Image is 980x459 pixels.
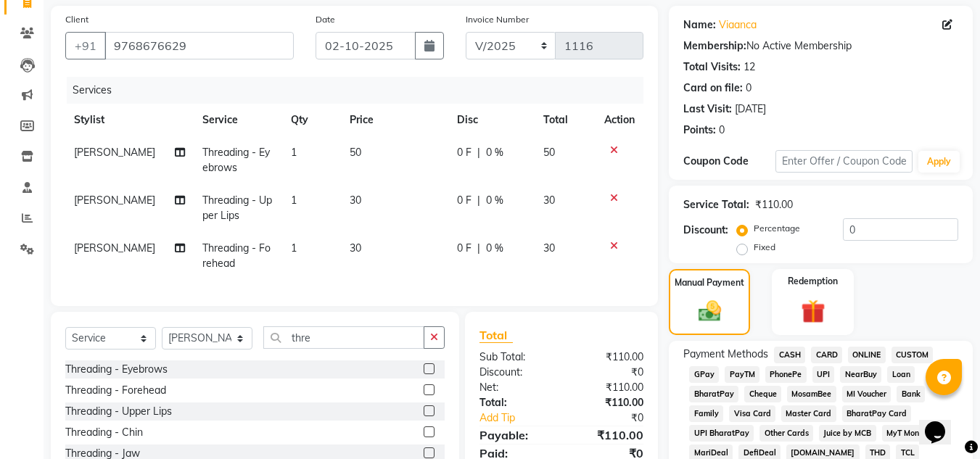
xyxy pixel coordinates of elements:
[719,17,757,33] a: Viaanca
[683,38,746,54] div: Membership:
[683,197,749,212] div: Service Total:
[469,365,561,380] div: Discount:
[457,145,472,160] span: 0 F
[781,405,836,422] span: Master Card
[486,145,503,160] span: 0 %
[787,386,836,402] span: MosamBee
[842,405,912,422] span: BharatPay Card
[842,386,892,402] span: MI Voucher
[754,222,800,235] label: Percentage
[291,146,297,159] span: 1
[848,347,886,363] span: ONLINE
[561,365,654,380] div: ₹0
[755,197,793,212] div: ₹110.00
[466,13,529,26] label: Invoice Number
[840,366,881,383] span: NearBuy
[918,151,960,173] button: Apply
[74,241,155,255] span: [PERSON_NAME]
[596,104,643,136] th: Action
[683,223,728,238] div: Discount:
[535,104,596,136] th: Total
[675,276,744,289] label: Manual Payment
[683,154,775,169] div: Coupon Code
[892,347,934,363] span: CUSTOM
[774,347,805,363] span: CASH
[65,404,172,419] div: Threading - Upper Lips
[65,32,106,59] button: +91
[744,59,755,75] div: 12
[350,146,361,159] span: 50
[812,366,835,383] span: UPI
[104,32,294,59] input: Search by Name/Mobile/Email/Code
[202,146,270,174] span: Threading - Eyebrows
[282,104,341,136] th: Qty
[689,405,723,422] span: Family
[882,425,933,442] span: MyT Money
[811,347,842,363] span: CARD
[689,425,754,442] span: UPI BharatPay
[735,102,766,117] div: [DATE]
[479,328,513,343] span: Total
[561,380,654,395] div: ₹110.00
[719,123,725,138] div: 0
[765,366,807,383] span: PhonePe
[683,38,958,54] div: No Active Membership
[543,241,555,255] span: 30
[477,145,480,160] span: |
[469,380,561,395] div: Net:
[486,193,503,208] span: 0 %
[775,150,913,173] input: Enter Offer / Coupon Code
[477,193,480,208] span: |
[788,275,838,288] label: Redemption
[457,193,472,208] span: 0 F
[291,194,297,207] span: 1
[469,410,577,426] a: Add Tip
[759,425,813,442] span: Other Cards
[725,366,759,383] span: PayTM
[74,194,155,207] span: [PERSON_NAME]
[746,80,752,96] div: 0
[263,326,424,349] input: Search or Scan
[65,104,194,136] th: Stylist
[691,298,728,324] img: _cash.svg
[448,104,535,136] th: Disc
[291,241,297,255] span: 1
[683,123,716,138] div: Points:
[469,426,561,444] div: Payable:
[341,104,448,136] th: Price
[543,146,555,159] span: 50
[887,366,915,383] span: Loan
[469,395,561,410] div: Total:
[316,13,335,26] label: Date
[543,194,555,207] span: 30
[683,347,768,362] span: Payment Methods
[689,386,738,402] span: BharatPay
[919,401,965,444] iframe: chat widget
[561,350,654,365] div: ₹110.00
[577,410,655,426] div: ₹0
[65,383,166,398] div: Threading - Forehead
[350,241,361,255] span: 30
[477,241,480,256] span: |
[350,194,361,207] span: 30
[74,146,155,159] span: [PERSON_NAME]
[683,80,743,96] div: Card on file:
[794,297,833,326] img: _gift.svg
[194,104,282,136] th: Service
[65,13,88,26] label: Client
[744,386,781,402] span: Cheque
[683,59,741,75] div: Total Visits:
[202,241,271,270] span: Threading - Forehead
[486,241,503,256] span: 0 %
[754,241,775,254] label: Fixed
[202,194,272,222] span: Threading - Upper Lips
[561,426,654,444] div: ₹110.00
[469,350,561,365] div: Sub Total:
[689,366,719,383] span: GPay
[819,425,876,442] span: Juice by MCB
[65,425,143,440] div: Threading - Chin
[67,77,654,104] div: Services
[897,386,925,402] span: Bank
[457,241,472,256] span: 0 F
[65,362,168,377] div: Threading - Eyebrows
